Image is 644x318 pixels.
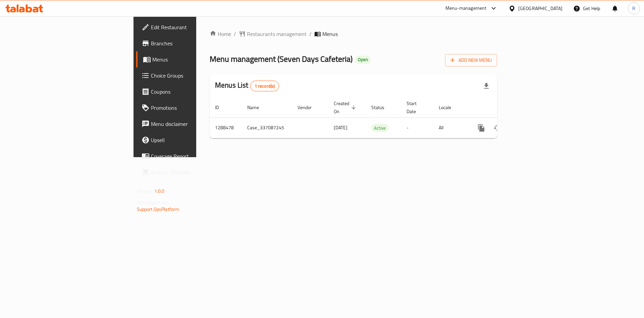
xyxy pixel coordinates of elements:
span: Promotions [151,104,236,112]
span: Menu disclaimer [151,120,236,128]
div: [GEOGRAPHIC_DATA] [518,5,562,12]
span: Locale [439,103,460,111]
span: Status [371,103,393,111]
a: Menu disclaimer [136,116,241,132]
a: Branches [136,35,241,51]
span: Edit Restaurant [151,23,236,31]
a: Restaurants management [239,30,307,38]
span: Menus [322,30,338,38]
button: Add New Menu [445,54,497,66]
span: R [632,5,635,12]
span: 1 record(s) [251,83,279,89]
span: Start Date [407,99,425,116]
a: Grocery Checklist [136,164,241,180]
a: Coupons [136,84,241,100]
span: Coupons [151,88,236,96]
h2: Menus List [215,80,279,91]
div: Total records count [250,81,279,91]
th: Actions [468,97,543,118]
div: Menu-management [445,4,487,12]
span: Vendor [298,103,320,111]
span: Add New Menu [450,56,492,64]
span: Restaurants management [247,30,307,38]
span: Branches [151,39,236,47]
li: / [309,30,312,38]
span: Coverage Report [151,152,236,160]
button: Change Status [489,120,505,136]
nav: breadcrumb [210,30,497,38]
span: [DATE] [334,123,347,132]
a: Edit Restaurant [136,19,241,35]
span: Choice Groups [151,72,236,80]
td: All [433,118,468,138]
span: 1.0.0 [154,187,165,195]
span: Get support on: [137,198,168,207]
a: Upsell [136,132,241,148]
span: Active [371,124,388,132]
span: Grocery Checklist [151,168,236,176]
span: Menu management ( Seven Days Cafeteria ) [210,51,353,66]
a: Menus [136,51,241,67]
span: Version: [137,187,153,195]
span: Open [355,57,371,62]
span: Menus [152,55,236,63]
span: ID [215,103,228,111]
span: Created On [334,99,358,116]
div: Export file [478,78,494,94]
span: Upsell [151,136,236,144]
a: Choice Groups [136,67,241,84]
div: Open [355,56,371,64]
td: Case_337087245 [242,118,292,138]
table: enhanced table [210,97,543,138]
span: Name [247,103,268,111]
a: Promotions [136,100,241,116]
a: Support.OpsPlatform [137,205,179,214]
td: - [401,118,433,138]
button: more [473,120,489,136]
a: Coverage Report [136,148,241,164]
